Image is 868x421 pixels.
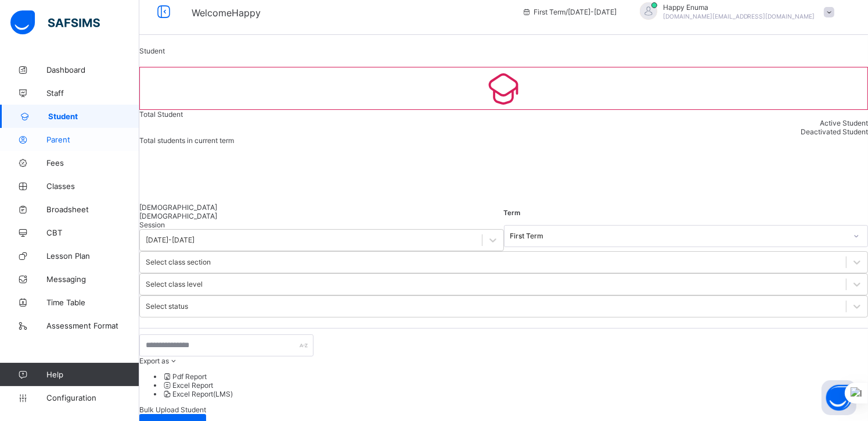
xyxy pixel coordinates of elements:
[192,7,261,19] span: Welcome Happy
[48,112,139,121] span: Student
[139,405,206,414] span: Bulk Upload Student
[139,220,165,229] span: Session
[163,372,868,381] li: dropdown-list-item-null-0
[163,381,868,390] li: dropdown-list-item-null-1
[139,47,165,55] span: Student
[139,212,217,220] span: [DEMOGRAPHIC_DATA]
[146,236,195,245] div: [DATE]-[DATE]
[139,110,868,119] div: Total Student
[146,302,188,311] div: Select status
[822,380,856,415] button: Open asap
[46,393,139,402] span: Configuration
[46,251,139,261] span: Lesson Plan
[146,280,203,289] div: Select class level
[801,127,868,136] span: Deactivated Student
[139,203,217,212] span: [DEMOGRAPHIC_DATA]
[510,231,847,240] div: First Term
[10,10,100,35] img: safsims
[163,390,868,398] li: dropdown-list-item-null-2
[628,2,840,22] div: HappyEnuma
[504,209,521,217] span: Term
[46,228,139,237] span: CBT
[139,356,169,365] span: Export as
[139,136,234,145] span: Total students in current term
[46,135,139,144] span: Parent
[522,8,617,16] span: session/term information
[46,321,139,330] span: Assessment Format
[46,298,139,307] span: Time Table
[46,158,139,167] span: Fees
[46,274,139,284] span: Messaging
[46,205,139,214] span: Broadsheet
[46,88,139,98] span: Staff
[46,181,139,191] span: Classes
[46,370,139,379] span: Help
[46,65,139,74] span: Dashboard
[663,3,815,12] span: Happy Enuma
[663,13,815,20] span: [DOMAIN_NAME][EMAIL_ADDRESS][DOMAIN_NAME]
[820,119,868,127] span: Active Student
[146,258,211,267] div: Select class section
